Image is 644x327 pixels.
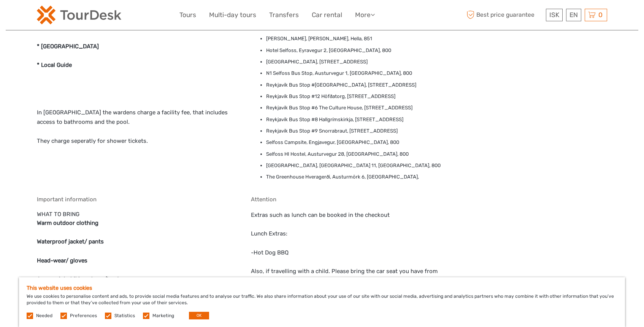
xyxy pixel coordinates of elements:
label: Statistics [114,313,135,319]
label: Preferences [70,313,97,319]
div: EN [566,9,581,21]
li: Reykjavík Bus Stop #8 Hallgrímskirkja, [STREET_ADDRESS] [266,115,449,124]
li: Selfoss HI Hostel, Austurvegur 28, [GEOGRAPHIC_DATA], 800 [266,150,449,158]
h5: Important information [37,196,235,203]
p: -Hot Dog BBQ [251,248,449,258]
p: Lunch Extras: [251,229,449,239]
strong: * Local Guide [37,62,72,68]
li: Reykjavík Bus Stop #[GEOGRAPHIC_DATA], [STREET_ADDRESS] [266,81,449,89]
h5: Attention [251,196,449,203]
a: Car rental [312,9,342,21]
a: More [355,9,375,21]
p: In [GEOGRAPHIC_DATA] the wardens charge a facility fee, that includes access to bathrooms and the... [37,108,235,127]
li: Reykjavík Bus Stop #9 Snorrabraut, [STREET_ADDRESS] [266,127,449,135]
strong: * [GEOGRAPHIC_DATA] [37,43,99,50]
label: Needed [36,313,52,319]
p: Extras such as lunch can be booked in the checkout [251,210,449,220]
span: Best price guarantee [465,9,544,21]
p: We're away right now. Please check back later! [11,13,86,19]
a: Transfers [269,9,299,21]
button: Open LiveChat chat widget [87,12,97,21]
strong: Warm outdoor clothing [37,220,98,226]
strong: Waterproof jacket/ pants [37,238,104,245]
img: 120-15d4194f-c635-41b9-a512-a3cb382bfb57_logo_small.png [37,6,121,24]
p: They charge seperatly for shower tickets. [37,136,235,146]
h5: This website uses cookies [27,285,617,291]
li: [GEOGRAPHIC_DATA], [GEOGRAPHIC_DATA] 11, [GEOGRAPHIC_DATA], 800 [266,161,449,170]
li: Hotel Selfoss, Eyravegur 2, [GEOGRAPHIC_DATA], 800 [266,46,449,55]
li: Selfoss Campsite, Engjavegur, [GEOGRAPHIC_DATA], 800 [266,138,449,147]
li: [GEOGRAPHIC_DATA], [STREET_ADDRESS] [266,58,449,66]
a: Tours [179,9,196,21]
div: We use cookies to personalise content and ads, to provide social media features and to analyse ou... [19,277,625,327]
a: Multi-day tours [209,9,256,21]
p: Also, if travelling with a child. Please bring the car seat you have from your car rental, if you... [251,267,449,286]
li: The Greenhouse Hveragerði, Austurmörk 6, [GEOGRAPHIC_DATA], [266,173,449,181]
span: ISK [549,11,559,19]
strong: Appropriate hiking shoes/boots [37,276,122,283]
span: 0 [597,11,604,19]
strong: Head-wear/ gloves [37,257,87,264]
li: N1 Selfoss Bus Stop, Austurvegur 1, [GEOGRAPHIC_DATA], 800 [266,69,449,77]
li: [PERSON_NAME], [PERSON_NAME], Hella, 851 [266,35,449,43]
button: OK [189,312,209,319]
li: Reykjavík Bus Stop #6 The Culture House, [STREET_ADDRESS] [266,104,449,112]
label: Marketing [152,313,174,319]
li: Reykjavík Bus Stop #12 Höfðatorg, [STREET_ADDRESS] [266,92,449,101]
